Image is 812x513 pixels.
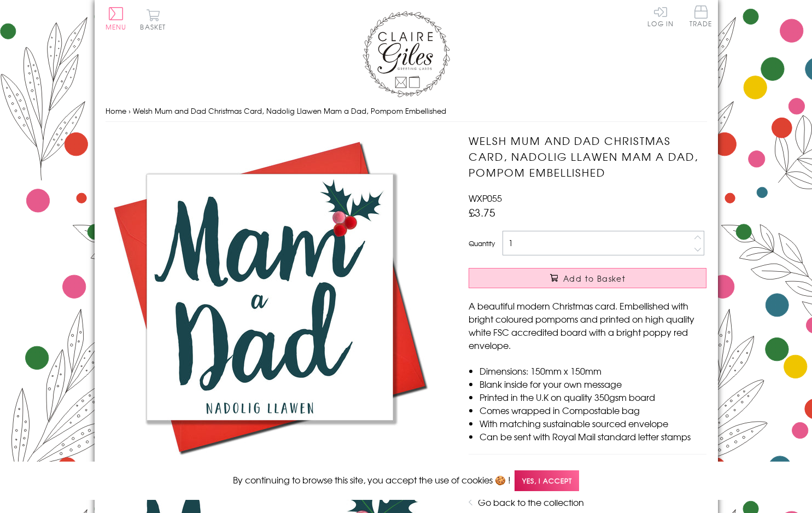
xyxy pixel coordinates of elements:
span: £3.75 [469,205,495,220]
span: Menu [106,22,127,32]
h1: Welsh Mum and Dad Christmas Card, Nadolig Llawen Mam a Dad, Pompom Embellished [469,133,706,180]
a: Home [106,106,126,116]
li: Can be sent with Royal Mail standard letter stamps [480,430,706,443]
a: Go back to the collection [478,495,584,509]
button: Basket [138,9,168,30]
button: Add to Basket [469,268,706,288]
span: Add to Basket [563,273,626,284]
img: Welsh Mum and Dad Christmas Card, Nadolig Llawen Mam a Dad, Pompom Embellished [106,133,434,461]
li: Blank inside for your own message [480,377,706,390]
li: With matching sustainable sourced envelope [480,417,706,430]
span: › [128,106,131,116]
li: Printed in the U.K on quality 350gsm board [480,390,706,404]
span: Yes, I accept [515,470,579,492]
img: Claire Giles Greetings Cards [363,11,450,97]
nav: breadcrumbs [106,100,707,123]
label: Quantity [469,238,495,248]
span: Trade [690,5,712,27]
span: WXP055 [469,191,502,205]
p: A beautiful modern Christmas card. Embellished with bright coloured pompoms and printed on high q... [469,299,706,352]
li: Dimensions: 150mm x 150mm [480,364,706,377]
a: Trade [690,5,712,29]
span: Welsh Mum and Dad Christmas Card, Nadolig Llawen Mam a Dad, Pompom Embellished [133,106,446,116]
button: Menu [106,7,127,30]
a: Log In [647,5,674,27]
li: Comes wrapped in Compostable bag [480,404,706,417]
